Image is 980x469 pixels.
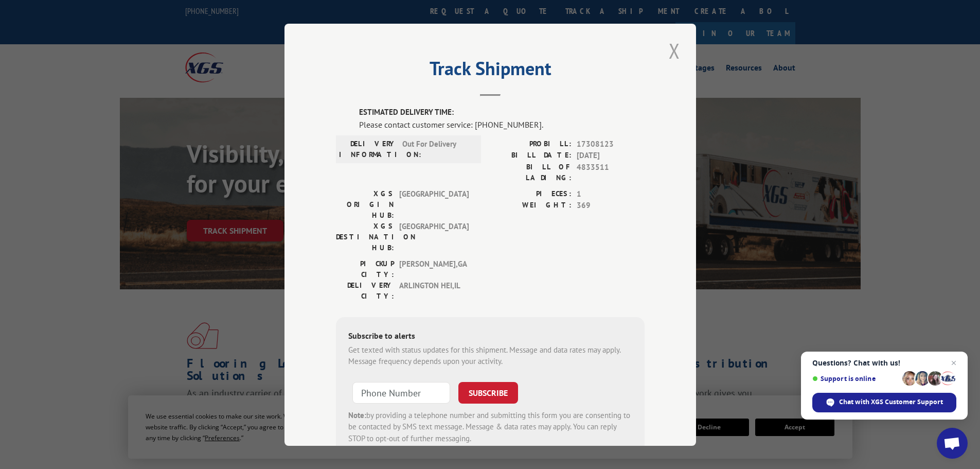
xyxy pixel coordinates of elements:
h2: Track Shipment [336,61,645,81]
span: [DATE] [577,150,645,162]
span: 17308123 [577,138,645,150]
span: [GEOGRAPHIC_DATA] [399,188,469,220]
div: Please contact customer service: [PHONE_NUMBER]. [359,118,645,130]
label: DELIVERY INFORMATION: [339,138,397,160]
label: XGS DESTINATION HUB: [336,220,394,253]
a: Open chat [937,428,968,459]
span: [PERSON_NAME] , GA [399,258,469,280]
label: DELIVERY CITY: [336,280,394,301]
span: Chat with XGS Customer Support [812,393,956,412]
span: 4833511 [577,161,645,183]
label: PICKUP CITY: [336,258,394,280]
span: [GEOGRAPHIC_DATA] [399,220,469,253]
div: Get texted with status updates for this shipment. Message and data rates may apply. Message frequ... [348,344,632,367]
span: 1 [577,188,645,200]
label: PIECES: [490,188,572,200]
span: Questions? Chat with us! [812,359,956,367]
label: WEIGHT: [490,200,572,212]
span: ARLINGTON HEI , IL [399,280,469,301]
div: Subscribe to alerts [348,329,632,344]
div: by providing a telephone number and submitting this form you are consenting to be contacted by SM... [348,409,632,444]
label: BILL DATE: [490,150,572,162]
span: Chat with XGS Customer Support [839,397,943,407]
strong: Note: [348,410,366,420]
span: Support is online [812,375,899,383]
button: Close modal [666,37,683,65]
label: BILL OF LADING: [490,161,572,183]
button: SUBSCRIBE [458,381,518,403]
span: 369 [577,200,645,212]
label: PROBILL: [490,138,572,150]
span: Out For Delivery [402,138,472,160]
label: ESTIMATED DELIVERY TIME: [359,107,645,118]
input: Phone Number [352,381,450,403]
label: XGS ORIGIN HUB: [336,188,394,220]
